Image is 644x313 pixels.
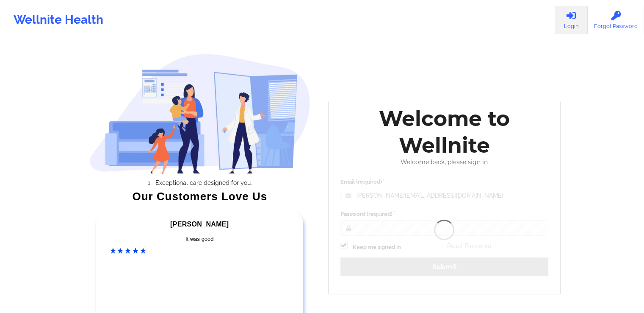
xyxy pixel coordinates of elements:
[110,235,290,243] div: It was good
[555,6,588,34] a: Login
[334,105,555,159] div: Welcome to Wellnite
[170,221,229,228] span: [PERSON_NAME]
[334,159,555,166] div: Welcome back, please sign in
[588,6,644,34] a: Forgot Password
[89,53,310,173] img: wellnite-auth-hero_200.c722682e.png
[97,179,310,186] li: Exceptional care designed for you.
[89,192,310,201] div: Our Customers Love Us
